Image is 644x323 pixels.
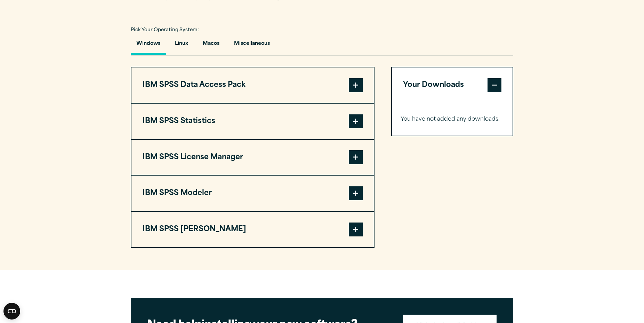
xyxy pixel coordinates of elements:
button: Open CMP widget [3,303,20,320]
button: IBM SPSS Modeler [131,176,374,211]
button: IBM SPSS License Manager [131,140,374,175]
button: Your Downloads [392,67,513,103]
button: IBM SPSS Statistics [131,104,374,139]
button: Macos [197,35,225,55]
button: Miscellaneous [228,35,275,55]
span: Pick Your Operating System: [131,28,199,32]
div: Your Downloads [392,103,513,136]
p: You have not added any downloads. [401,114,504,124]
button: IBM SPSS [PERSON_NAME] [131,212,374,247]
button: Linux [169,35,194,55]
button: Windows [131,35,166,55]
button: IBM SPSS Data Access Pack [131,67,374,103]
